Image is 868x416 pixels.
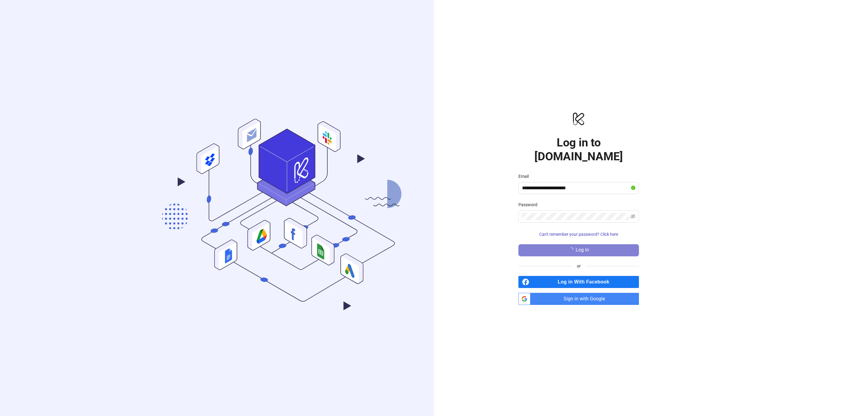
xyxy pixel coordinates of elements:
span: eye-invisible [631,214,635,219]
button: Log in [518,244,639,256]
h1: Log in to [DOMAIN_NAME] [518,136,639,163]
a: Log in With Facebook [518,276,639,288]
span: Can't remember your password? Click here [539,232,618,237]
label: Email [518,173,533,180]
a: Can't remember your password? Click here [518,232,639,237]
span: loading [568,247,574,253]
span: Sign in with Google [533,293,639,305]
button: Can't remember your password? Click here [518,230,639,239]
span: Log in With Facebook [532,276,639,288]
span: or [572,263,586,269]
input: Email [522,184,630,192]
input: Password [522,213,629,220]
label: Password [518,201,541,208]
a: Sign in with Google [518,293,639,305]
span: Log in [576,247,589,253]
